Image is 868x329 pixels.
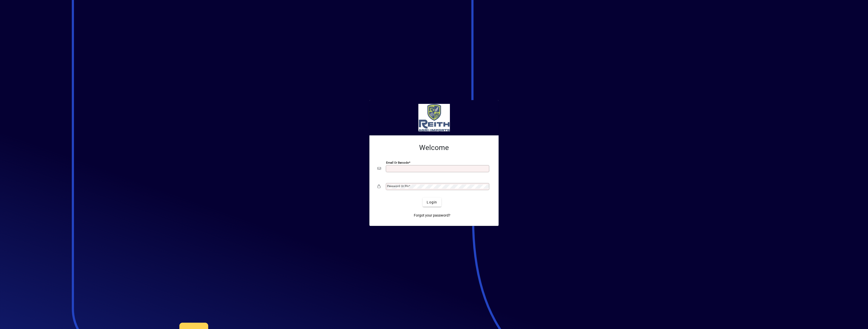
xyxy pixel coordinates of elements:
[423,198,441,207] button: Login
[414,213,450,218] span: Forgot your password?
[412,211,452,220] a: Forgot your password?
[377,143,491,152] h2: Welcome
[427,200,437,205] span: Login
[387,184,409,188] mat-label: Password or Pin
[386,161,409,164] mat-label: Email or Barcode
